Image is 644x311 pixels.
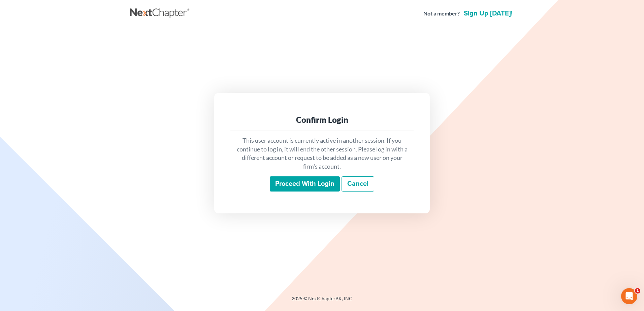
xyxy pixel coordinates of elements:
[621,288,637,304] iframe: Intercom live chat
[635,288,640,293] span: 1
[462,10,514,17] a: Sign up [DATE]!
[130,295,514,307] div: 2025 © NextChapterBK, INC
[423,10,460,18] strong: Not a member?
[236,114,408,125] div: Confirm Login
[270,176,340,192] input: Proceed with login
[342,176,374,192] a: Cancel
[236,136,408,171] p: This user account is currently active in another session. If you continue to log in, it will end ...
